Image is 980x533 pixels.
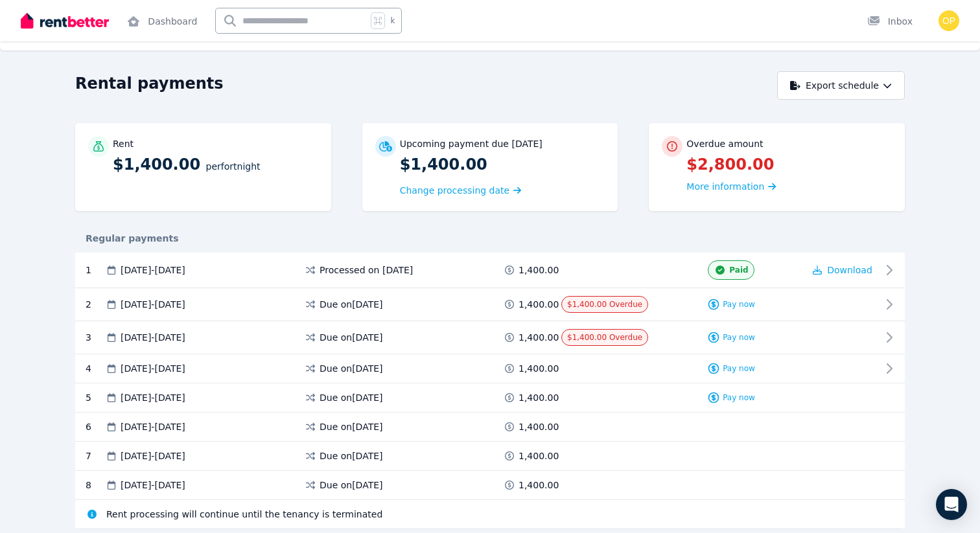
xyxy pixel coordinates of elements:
span: Pay now [723,363,755,374]
span: 1,400.00 [519,449,559,462]
img: Oscar Sanchez Perez [939,10,959,31]
span: Pay now [723,332,755,343]
span: [DATE] - [DATE] [121,264,185,277]
img: RentBetter [21,11,109,30]
h1: Rental payments [75,73,224,94]
span: 1,400.00 [519,420,559,433]
div: 6 [86,420,105,433]
div: 4 [86,362,105,375]
div: 7 [86,449,105,462]
span: 1,400.00 [519,264,559,277]
span: Rent processing will continue until the tenancy is terminated [106,508,382,521]
span: $1,400.00 Overdue [567,333,642,342]
p: $1,400.00 [113,154,318,175]
div: 3 [86,329,105,346]
span: 1,400.00 [519,391,559,404]
span: 1,400.00 [519,298,559,311]
p: Overdue amount [686,137,763,150]
span: k [390,16,395,26]
span: Due on [DATE] [320,420,383,433]
p: Rent [113,137,134,150]
span: Pay now [723,392,755,403]
span: 1,400.00 [519,479,559,492]
span: Pay now [723,299,755,310]
span: [DATE] - [DATE] [121,420,185,433]
div: Open Intercom Messenger [936,489,967,520]
div: 5 [86,391,105,404]
span: $1,400.00 Overdue [567,300,642,309]
button: Download [813,264,872,277]
span: [DATE] - [DATE] [121,362,185,375]
span: Due on [DATE] [320,331,383,344]
p: $2,800.00 [686,154,892,175]
span: [DATE] - [DATE] [121,391,185,404]
div: Inbox [867,15,913,28]
div: 2 [86,296,105,313]
span: Download [827,265,872,275]
span: Due on [DATE] [320,449,383,462]
a: Change processing date [400,184,522,197]
button: Export schedule [777,71,905,100]
span: [DATE] - [DATE] [121,298,185,311]
p: Upcoming payment due [DATE] [400,137,542,150]
span: per Fortnight [206,161,261,172]
div: Regular payments [75,232,905,245]
span: 1,400.00 [519,362,559,375]
div: 1 [86,260,105,280]
p: $1,400.00 [400,154,605,175]
span: Due on [DATE] [320,479,383,492]
span: Due on [DATE] [320,298,383,311]
span: Change processing date [400,184,510,197]
span: Processed on [DATE] [320,264,413,277]
span: Paid [729,265,748,275]
span: 1,400.00 [519,331,559,344]
div: 8 [86,479,105,492]
span: More information [686,181,764,192]
span: Due on [DATE] [320,362,383,375]
span: [DATE] - [DATE] [121,331,185,344]
span: [DATE] - [DATE] [121,479,185,492]
span: Due on [DATE] [320,391,383,404]
span: [DATE] - [DATE] [121,449,185,462]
